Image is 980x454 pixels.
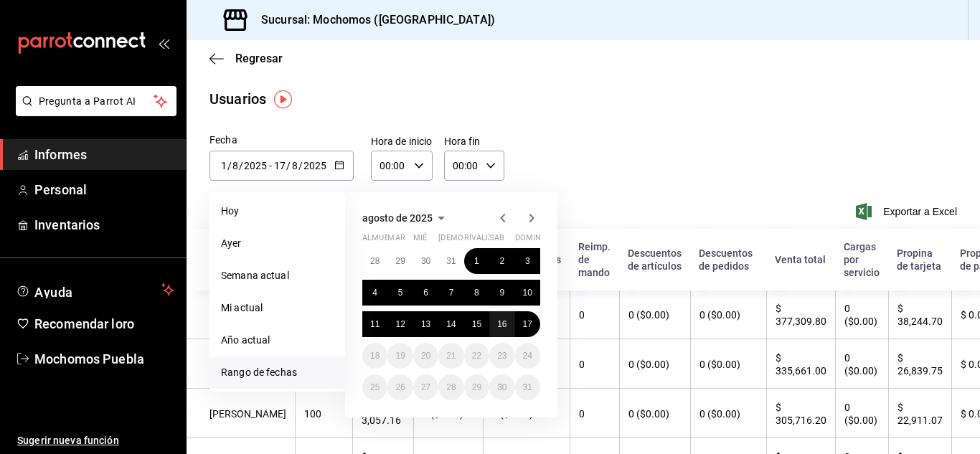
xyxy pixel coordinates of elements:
abbr: 1 de agosto de 2025 [474,256,479,266]
abbr: 27 de agosto de 2025 [421,382,430,392]
button: 11 de agosto de 2025 [362,311,387,337]
button: 6 de agosto de 2025 [413,280,438,306]
font: 28 [370,256,380,266]
font: Rango de fechas [221,366,297,378]
abbr: 4 de agosto de 2025 [372,288,377,298]
abbr: 14 de agosto de 2025 [446,319,456,329]
button: 2 de agosto de 2025 [489,248,514,274]
font: 3,057.16 [362,415,401,426]
button: abrir_cajón_menú [158,37,169,49]
font: $ [776,303,781,315]
input: Mes [291,160,298,171]
button: agosto de 2025 [362,209,450,227]
abbr: 30 de julio de 2025 [421,256,430,266]
font: 9 [499,288,504,298]
abbr: 6 de agosto de 2025 [423,288,428,298]
font: / [227,160,232,171]
button: 28 de julio de 2025 [362,248,387,274]
font: 335,661.00 [776,365,826,377]
font: 31 [446,256,456,266]
font: 31 [523,382,532,392]
button: 30 de julio de 2025 [413,248,438,274]
font: 0 ($0.00) [628,309,669,321]
font: mar [387,233,405,242]
button: 23 de agosto de 2025 [489,343,514,369]
button: 31 de agosto de 2025 [515,374,540,400]
font: 10 [523,288,532,298]
button: 29 de julio de 2025 [387,248,413,274]
button: 28 de agosto de 2025 [438,374,463,400]
abbr: 21 de agosto de 2025 [446,351,456,361]
abbr: martes [387,233,405,248]
font: Inventarios [34,217,100,232]
font: 14 [446,319,456,329]
font: Ayuda [34,285,73,300]
input: Mes [232,160,239,171]
abbr: sábado [489,233,504,248]
abbr: 31 de julio de 2025 [446,256,456,266]
font: 0 ($0.00) [699,359,740,370]
font: Mochomos Puebla [34,351,144,366]
font: Mi actual [221,302,263,313]
font: $ [897,303,903,315]
font: sab [489,233,504,242]
abbr: 30 de agosto de 2025 [497,382,507,392]
button: 27 de agosto de 2025 [413,374,438,400]
font: Semana actual [221,270,289,281]
font: 22,911.07 [897,415,943,426]
abbr: 11 de agosto de 2025 [370,319,380,329]
button: 22 de agosto de 2025 [464,343,489,369]
abbr: viernes [464,233,504,248]
font: 0 ($0.00) [628,359,669,370]
button: 18 de agosto de 2025 [362,343,387,369]
font: 30 [421,256,430,266]
font: 3 [525,256,530,266]
font: Recomendar loro [34,316,134,331]
abbr: 15 de agosto de 2025 [472,319,481,329]
font: $ [897,402,903,413]
font: 0 ($0.00) [699,408,740,420]
abbr: 2 de agosto de 2025 [499,256,504,266]
font: 25 [370,382,380,392]
font: Informes [34,147,87,162]
font: 24 [523,351,532,361]
abbr: 29 de agosto de 2025 [472,382,481,392]
font: 29 [395,256,405,266]
font: [PERSON_NAME] [209,408,286,420]
font: $ [961,309,966,321]
font: Usuarios [209,90,266,108]
abbr: 10 de agosto de 2025 [523,288,532,298]
input: Día [273,160,286,171]
button: 5 de agosto de 2025 [387,280,413,306]
abbr: jueves [438,233,523,248]
font: Descuentos de pedidos [699,248,753,273]
button: 31 de julio de 2025 [438,248,463,274]
abbr: 13 de agosto de 2025 [421,319,430,329]
font: 15 [472,319,481,329]
button: 20 de agosto de 2025 [413,343,438,369]
font: $ [897,352,903,364]
abbr: domingo [515,233,550,248]
font: Sucursal: Mochomos ([GEOGRAPHIC_DATA]) [261,13,495,27]
font: Hoy [221,205,239,217]
font: Regresar [235,52,283,65]
font: 2 [499,256,504,266]
font: 27 [421,382,430,392]
abbr: 5 de agosto de 2025 [398,288,403,298]
font: 20 [421,351,430,361]
font: mié [413,233,427,242]
abbr: 17 de agosto de 2025 [523,319,532,329]
font: Personal [34,182,87,197]
button: 24 de agosto de 2025 [515,343,540,369]
font: [DEMOGRAPHIC_DATA] [438,233,523,242]
font: almuerzo [362,233,405,242]
img: Marcador de información sobre herramientas [274,90,292,108]
font: 21 [446,351,456,361]
font: 8 [474,288,479,298]
font: 5 [398,288,403,298]
abbr: 3 de agosto de 2025 [525,256,530,266]
font: dominio [515,233,550,242]
font: $ [776,402,781,413]
button: 12 de agosto de 2025 [387,311,413,337]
